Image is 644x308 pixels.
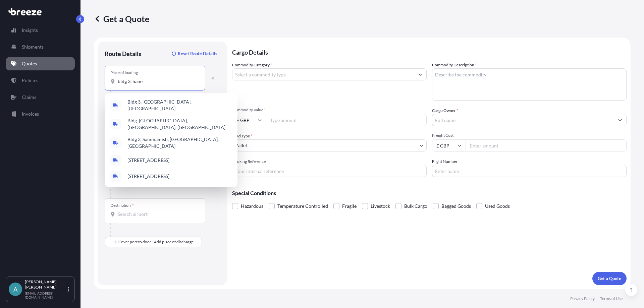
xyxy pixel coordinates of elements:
input: Place of loading [118,78,197,85]
span: Pallet [235,142,247,149]
p: Cargo Details [232,42,627,62]
label: Commodity Description [432,62,477,68]
span: Bldg 3, Sammamish, [GEOGRAPHIC_DATA], [GEOGRAPHIC_DATA] [127,136,232,149]
label: Flight Number [432,158,458,165]
span: Temperature Controlled [277,201,328,211]
button: Show suggestions [614,114,626,126]
input: Enter amount [466,139,627,151]
p: Get a Quote [598,275,621,282]
button: Show suggestions [414,68,426,80]
p: Get a Quote [94,13,149,24]
span: [STREET_ADDRESS] [127,157,169,164]
span: Bagged Goods [441,201,471,211]
span: Bldg. [GEOGRAPHIC_DATA], [GEOGRAPHIC_DATA], [GEOGRAPHIC_DATA] [127,117,232,131]
span: Load Type [232,133,252,139]
input: Type amount [266,114,427,126]
span: Commodity Value [232,107,427,113]
p: Reset Route Details [178,50,217,57]
p: Quotes [22,60,37,67]
span: Freight Cost [432,133,627,138]
input: Enter name [432,165,627,177]
p: [EMAIL_ADDRESS][DOMAIN_NAME] [25,291,66,299]
input: Destination [118,211,197,218]
span: Livestock [371,201,390,211]
p: Insights [22,27,38,34]
span: Cover port to door - Add place of discharge [118,239,194,245]
input: Select a commodity type [232,68,414,80]
span: Hazardous [241,201,263,211]
label: Booking Reference [232,158,266,165]
p: Invoices [22,111,39,117]
p: Terms of Use [600,296,623,301]
span: [STREET_ADDRESS] [127,173,169,180]
p: Privacy Policy [570,296,595,301]
p: Policies [22,77,38,84]
div: Place of loading [110,70,138,75]
p: [PERSON_NAME] [PERSON_NAME] [25,279,66,290]
label: Cargo Owner [432,107,458,114]
p: Special Conditions [232,190,627,196]
div: Destination [110,203,134,208]
p: Route Details [105,50,141,58]
p: Shipments [22,44,44,50]
span: Bldg 3, [GEOGRAPHIC_DATA], [GEOGRAPHIC_DATA] [127,99,232,112]
span: A [13,286,17,293]
span: Bulk Cargo [404,201,427,211]
span: Used Goods [485,201,510,211]
p: Claims [22,94,36,101]
input: Full name [432,114,614,126]
label: Commodity Category [232,62,272,68]
span: Fragile [342,201,357,211]
div: Show suggestions [105,93,237,187]
input: Your internal reference [232,165,427,177]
